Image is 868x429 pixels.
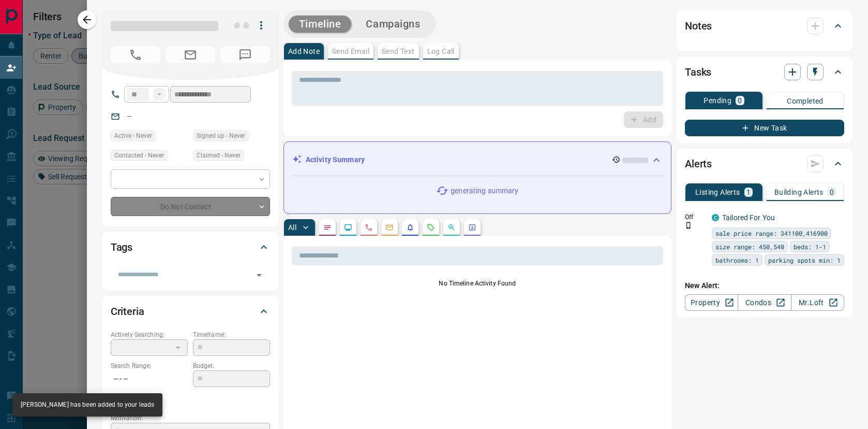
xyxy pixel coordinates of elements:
[791,294,844,311] a: Mr.Loft
[685,120,844,136] button: New Task
[685,222,692,229] svg: Push Notification Only
[365,223,373,232] svg: Calls
[427,223,435,232] svg: Requests
[292,150,663,169] div: Activity Summary
[111,393,270,402] p: Areas Searched:
[738,294,791,311] a: Condos
[685,64,711,80] h2: Tasks
[685,13,844,38] div: Notes
[288,224,296,231] p: All
[111,47,160,63] span: No Number
[111,235,270,260] div: Tags
[685,18,712,34] h2: Notes
[794,241,826,252] span: beds: 1-1
[193,361,270,370] p: Budget:
[220,47,270,63] span: No Number
[712,214,719,221] div: condos.ca
[252,268,266,282] button: Open
[193,330,270,339] p: Timeframe:
[21,396,154,413] div: [PERSON_NAME] has been added to your leads
[127,112,131,120] a: --
[289,16,352,33] button: Timeline
[111,370,188,388] p: -- - --
[746,189,751,196] p: 1
[111,361,188,370] p: Search Range:
[323,223,332,232] svg: Notes
[197,150,241,161] span: Claimed - Never
[685,60,844,84] div: Tasks
[685,151,844,176] div: Alerts
[468,223,476,232] svg: Agent Actions
[111,303,144,320] h2: Criteria
[447,223,456,232] svg: Opportunities
[451,185,518,196] p: generating summary
[292,279,663,288] p: No Timeline Activity Found
[344,223,352,232] svg: Lead Browsing Activity
[111,239,132,255] h2: Tags
[715,255,759,265] span: bathrooms: 1
[722,213,775,222] a: Tailored For You
[111,299,270,324] div: Criteria
[114,131,152,141] span: Active - Never
[197,131,245,141] span: Signed up - Never
[738,97,742,104] p: 0
[685,155,712,172] h2: Alerts
[685,280,844,291] p: New Alert:
[685,212,706,222] p: Off
[111,330,188,339] p: Actively Searching:
[830,189,834,196] p: 0
[385,223,394,232] svg: Emails
[355,16,430,33] button: Campaigns
[768,255,841,265] span: parking spots min: 1
[715,241,784,252] span: size range: 450,548
[774,189,824,196] p: Building Alerts
[306,154,365,165] p: Activity Summary
[704,97,731,104] p: Pending
[111,197,270,216] div: Do Not Contact
[114,150,164,161] span: Contacted - Never
[685,294,738,311] a: Property
[166,47,215,63] span: No Email
[406,223,414,232] svg: Listing Alerts
[111,413,270,423] p: Motivation:
[715,228,828,238] span: sale price range: 341100,416900
[787,97,824,105] p: Completed
[288,48,320,55] p: Add Note
[695,189,740,196] p: Listing Alerts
